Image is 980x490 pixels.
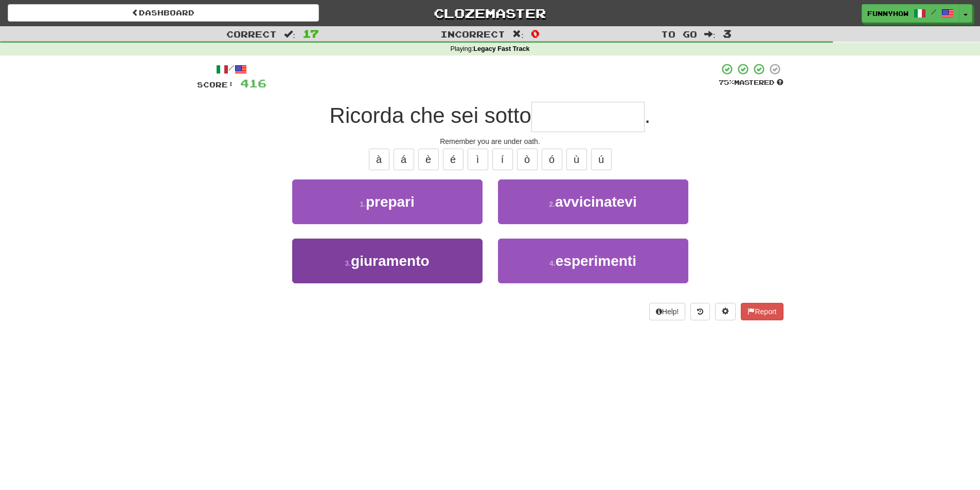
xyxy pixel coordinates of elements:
button: 3.giuramento [292,239,483,283]
span: 3 [723,27,732,40]
button: Round history (alt+y) [690,303,710,320]
button: ì [468,149,488,170]
span: esperimenti [556,253,636,269]
span: 17 [302,27,319,40]
div: / [197,63,266,76]
button: ó [542,149,562,170]
span: Score: [197,80,234,89]
button: ú [591,149,612,170]
button: ù [566,149,587,170]
span: To go [661,29,697,39]
div: Mastered [719,78,783,87]
span: 75 % [719,78,734,86]
button: 4.esperimenti [498,239,688,283]
span: / [931,8,936,15]
span: : [284,30,295,39]
span: giuramento [351,253,429,269]
span: 0 [531,27,540,40]
button: Report [741,303,783,320]
span: Funnyhow [867,9,908,18]
span: 416 [240,77,266,89]
span: Correct [226,29,277,39]
span: prepari [366,194,415,210]
span: Ricorda che sei sotto [330,103,531,128]
a: Dashboard [8,4,319,22]
small: 3 . [345,259,351,267]
span: : [704,30,716,39]
button: 2.avvicinatevi [498,179,688,224]
button: è [418,149,439,170]
span: Incorrect [440,29,505,39]
strong: Legacy Fast Track [473,45,529,52]
a: Clozemaster [334,4,646,22]
button: é [443,149,464,170]
button: í [492,149,513,170]
small: 2 . [549,200,555,208]
small: 4 . [549,259,556,267]
button: Help! [649,303,686,320]
span: . [645,103,651,128]
button: 1.prepari [292,179,483,224]
button: á [394,149,414,170]
button: ò [517,149,538,170]
span: : [512,30,524,39]
button: à [369,149,389,170]
small: 1 . [360,200,366,208]
div: Remember you are under oath. [197,136,783,147]
a: Funnyhow / [862,4,959,23]
span: avvicinatevi [555,194,637,210]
